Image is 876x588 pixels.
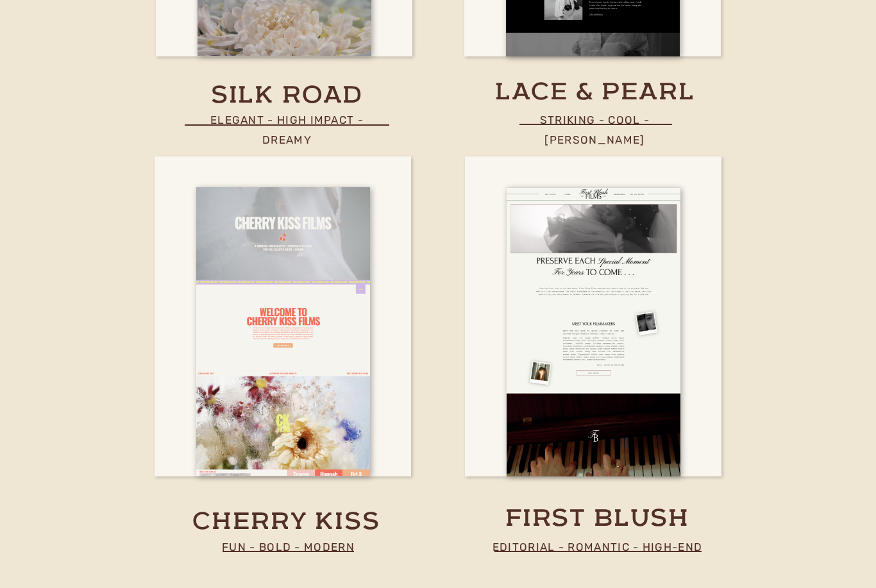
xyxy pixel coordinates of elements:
[185,538,391,557] p: Fun - Bold - Modern
[185,507,387,539] a: cherry kiss
[186,81,388,112] a: silk road
[478,538,716,557] p: Editorial - Romantic - high-end
[132,89,451,117] h2: Built to perform
[496,504,698,529] a: first blush
[465,78,725,103] a: lace & pearl
[184,111,390,130] p: elegant - high impact - dreamy
[132,116,451,162] h2: Designed to
[121,157,462,219] h2: stand out
[492,111,698,130] p: striking - COOL - [PERSON_NAME]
